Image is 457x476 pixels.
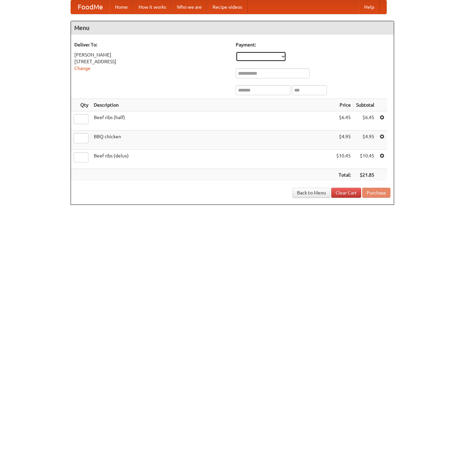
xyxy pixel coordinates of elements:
td: $4.95 [334,131,353,150]
td: $6.45 [334,111,353,131]
td: $10.45 [353,150,377,169]
td: Beef ribs (half) [91,111,334,131]
th: Price [334,99,353,111]
td: $4.95 [353,131,377,150]
td: $10.45 [334,150,353,169]
td: BBQ chicken [91,131,334,150]
a: Who we are [172,0,207,14]
a: Change [74,66,90,71]
div: [PERSON_NAME] [74,51,229,58]
a: Clear Cart [331,188,361,198]
a: Help [359,0,380,14]
th: Total: [334,169,353,181]
th: Subtotal [353,99,377,111]
a: FoodMe [71,0,110,14]
h4: Menu [71,21,394,35]
th: $21.85 [353,169,377,181]
td: $6.45 [353,111,377,131]
a: Home [110,0,133,14]
h5: Payment: [236,41,390,48]
button: Purchase [362,188,390,198]
th: Description [91,99,334,111]
a: How it works [133,0,172,14]
a: Recipe videos [207,0,247,14]
div: [STREET_ADDRESS] [74,58,229,65]
th: Qty [71,99,91,111]
a: Back to Menu [293,188,330,198]
h5: Deliver To: [74,41,229,48]
td: Beef ribs (delux) [91,150,334,169]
